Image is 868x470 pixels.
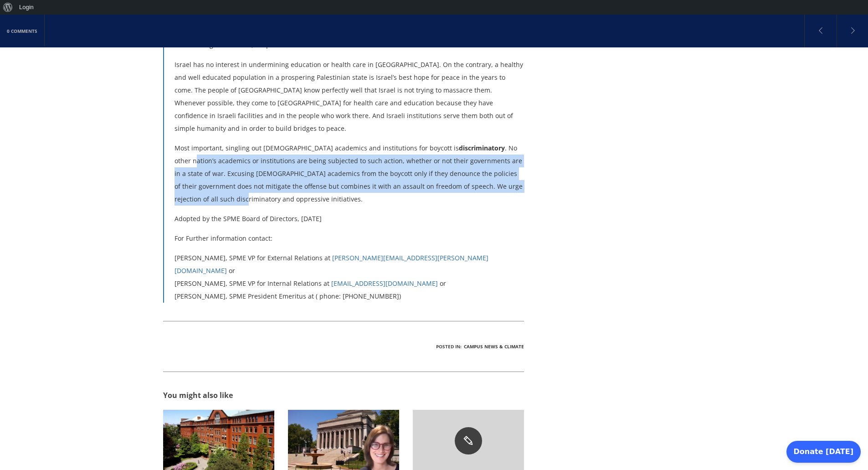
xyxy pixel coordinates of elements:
[464,343,524,350] a: Campus News & Climate
[459,144,505,152] strong: discriminatory
[175,58,524,135] p: Israel has no interest in undermining education or health care in [GEOGRAPHIC_DATA]. On the contr...
[331,279,438,288] a: [EMAIL_ADDRESS][DOMAIN_NAME]
[175,232,524,245] p: For Further information contact:
[436,340,462,353] li: Posted In:
[175,253,330,262] span: [PERSON_NAME], SPME VP for External Relations at
[316,292,401,300] span: ( phone: [PHONE_NUMBER])
[163,390,524,400] h5: You might also like
[175,142,524,206] p: Most important, singling out [DEMOGRAPHIC_DATA] academics and institutions for boycott is . No ot...
[175,212,524,225] p: Adopted by the SPME Board of Directors, [DATE]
